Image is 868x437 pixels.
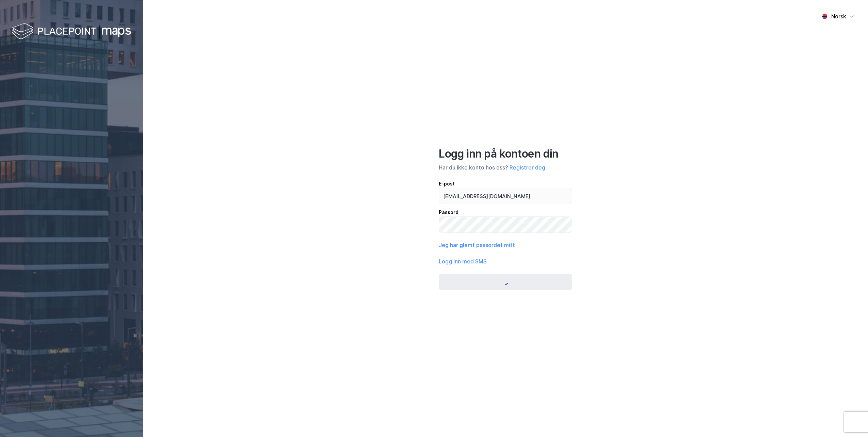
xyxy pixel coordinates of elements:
[439,163,572,172] div: Har du ikke konto hos oss?
[510,163,545,172] button: Registrer deg
[439,241,515,249] button: Jeg har glemt passordet mitt
[439,180,572,188] div: E-post
[439,257,487,265] button: Logg inn med SMS
[831,12,846,20] div: Norsk
[439,208,572,216] div: Passord
[439,147,572,161] div: Logg inn på kontoen din
[834,404,868,437] iframe: Chat Widget
[12,22,131,42] img: logo-white.f07954bde2210d2a523dddb988cd2aa7.svg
